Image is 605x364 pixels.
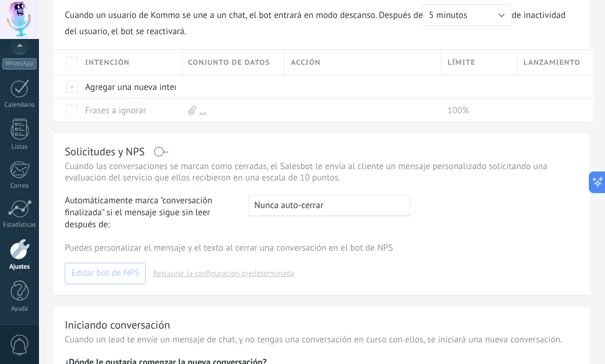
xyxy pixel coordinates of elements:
[2,263,37,271] div: Ajustes
[447,105,469,116] span: 100%
[79,76,176,98] div: Agregar una nueva intención
[447,57,475,68] span: Límite
[65,4,579,37] span: de inactividad del usuario, el bot se reactivará.
[254,200,323,211] span: Nunca auto-cerrar
[65,145,145,158] div: Solicitudes y NPS
[429,10,467,21] span: 5 minutos
[2,221,37,229] div: Estadísticas
[441,99,511,122] div: 100%
[65,4,511,26] span: Cuando un usuario de Kommo se une a un chat, el bot entrará en modo descanso. Después de
[2,58,37,70] div: WhatsApp
[65,242,579,254] p: Puedes personalizar el mensaje y el texto al cerrar una conversación en el bot de NPS
[2,101,37,109] div: Calendario
[2,305,37,313] div: Ayuda
[65,334,579,345] p: Cuando un lead te envíe un mensaje de chat, y no tengas una conversación en curso con ellos, se i...
[188,57,270,68] span: Conjunto de datos
[85,105,146,116] a: Frases a ignorar
[291,57,321,68] span: Acción
[85,57,130,68] span: Intención
[2,182,37,190] div: Correo
[523,57,580,68] span: Lanzamiento
[65,318,170,332] div: Iniciando conversación
[65,161,579,183] p: Cuando las conversaciones se marcan como cerradas, el Salesbot le envía al cliente un mensaje per...
[423,4,511,26] button: 5 minutos
[65,195,237,231] span: Automáticamente marca "conversación finalizada" si el mensaje sigue sin leer después de:
[2,143,37,151] div: Listas
[200,105,207,116] a: ...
